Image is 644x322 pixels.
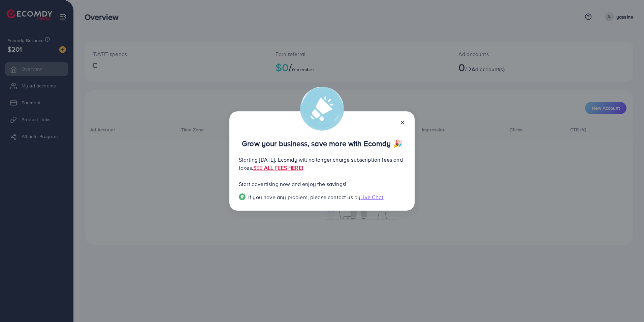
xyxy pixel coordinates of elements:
[239,180,405,188] p: Start advertising now and enjoy the savings!
[239,139,405,147] p: Grow your business, save more with Ecomdy 🎉
[300,87,344,131] img: alert
[248,193,360,201] span: If you have any problem, please contact us by
[253,164,303,171] a: SEE ALL FEES HERE!
[239,156,405,172] p: Starting [DATE], Ecomdy will no longer charge subscription fees and taxes.
[239,193,246,200] img: Popup guide
[360,193,383,201] span: Live Chat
